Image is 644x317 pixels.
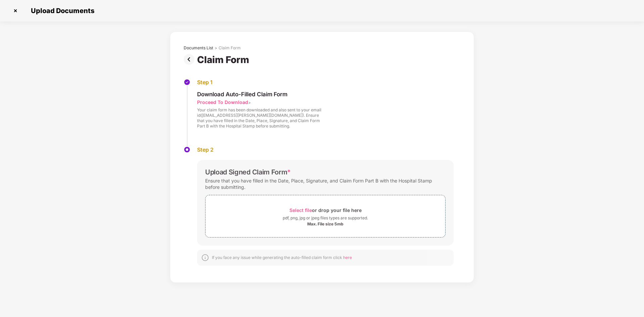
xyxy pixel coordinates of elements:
[283,215,368,221] div: pdf, png, jpg or jpeg files types are supported.
[205,200,445,232] span: Select fileor drop your file herepdf, png, jpg or jpeg files types are supported.Max. File size 5mb
[215,45,217,51] div: >
[184,146,190,153] img: svg+xml;base64,PHN2ZyBpZD0iU3RlcC1BY3RpdmUtMzJ4MzIiIHhtbG5zPSJodHRwOi8vd3d3LnczLm9yZy8yMDAwL3N2Zy...
[197,79,321,86] div: Step 1
[289,207,312,213] span: Select file
[10,5,21,16] img: svg+xml;base64,PHN2ZyBpZD0iQ3Jvc3MtMzJ4MzIiIHhtbG5zPSJodHRwOi8vd3d3LnczLm9yZy8yMDAwL3N2ZyIgd2lkdG...
[307,221,343,227] div: Max. File size 5mb
[184,79,190,86] img: svg+xml;base64,PHN2ZyBpZD0iU3RlcC1Eb25lLTMyeDMyIiB4bWxucz0iaHR0cDovL3d3dy53My5vcmcvMjAwMC9zdmciIH...
[197,146,454,153] div: Step 2
[205,168,291,176] div: Upload Signed Claim Form
[197,91,321,98] div: Download Auto-Filled Claim Form
[219,45,241,51] div: Claim Form
[184,54,197,65] img: svg+xml;base64,PHN2ZyBpZD0iUHJldi0zMngzMiIgeG1sbnM9Imh0dHA6Ly93d3cudzMub3JnLzIwMDAvc3ZnIiB3aWR0aD...
[184,45,213,51] div: Documents List
[248,100,251,105] span: >
[197,99,248,105] div: Proceed To Download
[212,255,352,260] div: If you face any issue while generating the auto-filled claim form click
[197,107,321,129] div: Your claim form has been downloaded and also sent to your email id([EMAIL_ADDRESS][PERSON_NAME][D...
[24,7,98,15] span: Upload Documents
[201,254,209,262] img: svg+xml;base64,PHN2ZyBpZD0iSW5mb18tXzMyeDMyIiBkYXRhLW5hbWU9IkluZm8gLSAzMngzMiIgeG1sbnM9Imh0dHA6Ly...
[289,206,362,215] div: or drop your file here
[343,255,352,260] span: here
[205,176,446,192] div: Ensure that you have filled in the Date, Place, Signature, and Claim Form Part B with the Hospita...
[197,54,252,65] div: Claim Form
